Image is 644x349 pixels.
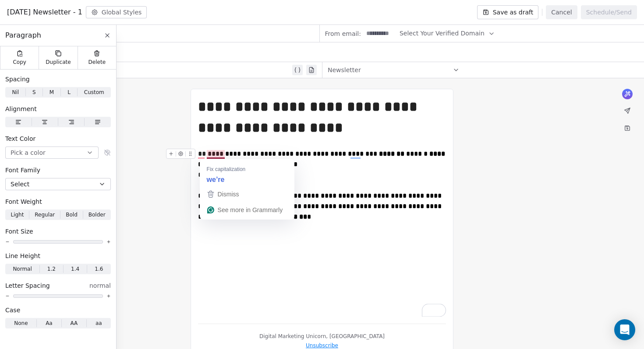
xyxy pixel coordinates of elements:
[35,211,55,219] span: Regular
[5,30,41,41] span: Paragraph
[32,88,36,96] span: S
[89,281,111,290] span: normal
[198,96,446,317] div: To enrich screen reader interactions, please activate Accessibility in Grammarly extension settings
[581,5,637,19] button: Schedule/Send
[614,319,635,340] div: Open Intercom Messenger
[477,5,539,19] button: Save as draft
[5,251,40,260] span: Line Height
[88,211,106,219] span: Bolder
[50,88,54,96] span: M
[46,319,53,327] span: Aa
[86,6,147,18] button: Global Styles
[14,319,28,327] span: None
[95,265,103,273] span: 1.6
[96,319,102,327] span: aa
[5,306,20,314] span: Case
[47,265,56,273] span: 1.2
[328,66,361,74] span: Newsletter
[5,281,50,290] span: Letter Spacing
[12,88,19,96] span: Nil
[71,265,79,273] span: 1.4
[5,227,33,236] span: Font Size
[11,180,29,188] span: Select
[88,59,106,66] span: Delete
[7,7,82,17] span: [DATE] Newsletter - 1
[70,319,78,327] span: AA
[5,147,99,159] button: Pick a color
[84,88,104,96] span: Custom
[11,211,24,219] span: Light
[325,29,361,38] span: From email:
[46,59,71,66] span: Duplicate
[66,211,78,219] span: Bold
[13,265,32,273] span: Normal
[5,166,40,174] span: Font Family
[5,75,30,84] span: Spacing
[546,5,577,19] button: Cancel
[67,88,71,96] span: L
[5,105,37,113] span: Alignment
[5,134,35,143] span: Text Color
[13,59,26,66] span: Copy
[400,29,485,38] span: Select Your Verified Domain
[5,197,42,206] span: Font Weight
